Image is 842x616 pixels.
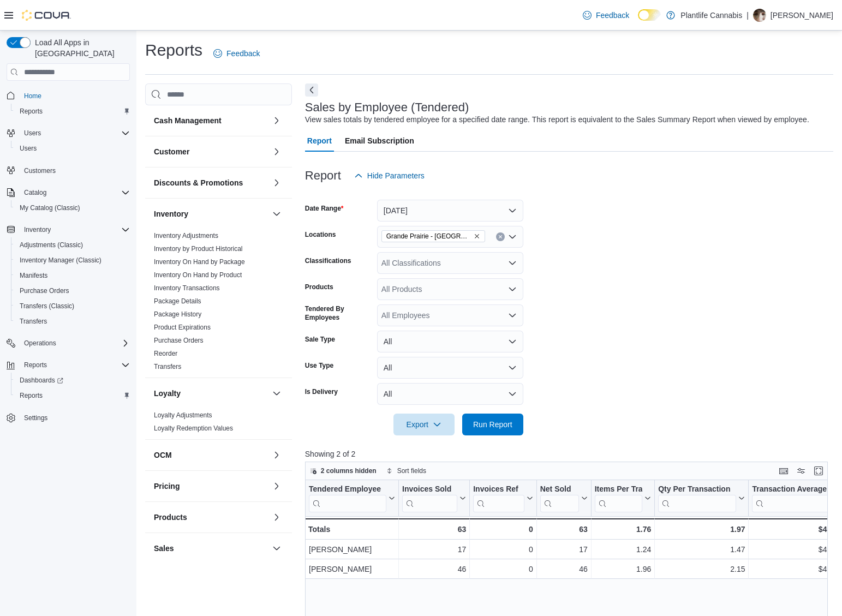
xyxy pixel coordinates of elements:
div: Transaction Average [752,485,833,512]
button: Customer [154,146,268,157]
button: Inventory [154,208,268,219]
p: [PERSON_NAME] [771,9,833,22]
div: Invoices Sold [402,485,457,495]
button: [DATE] [377,200,523,222]
button: Export [393,414,455,435]
div: [PERSON_NAME] [309,563,395,576]
button: OCM [270,448,283,462]
button: Remove Grande Prairie - Cobblestone from selection in this group [474,233,480,240]
div: 17 [402,543,466,557]
h3: OCM [154,450,172,460]
button: Catalog [20,186,51,199]
label: Products [305,283,333,291]
span: My Catalog (Classic) [20,204,80,212]
h3: Cash Management [154,115,222,126]
span: Inventory [24,225,51,234]
div: 0 [473,523,533,536]
span: Transfers (Classic) [15,300,130,313]
button: Invoices Ref [473,485,533,512]
div: View sales totals by tendered employee for a specified date range. This report is equivalent to t... [305,114,809,125]
span: Inventory Manager (Classic) [20,256,101,265]
div: Invoices Sold [402,485,457,512]
span: Inventory Transactions [154,284,220,292]
h3: Products [154,512,187,523]
button: Transfers (Classic) [11,298,134,314]
button: 2 columns hidden [306,464,381,477]
button: Cash Management [154,115,268,126]
button: Cash Management [270,114,283,127]
a: Inventory On Hand by Product [154,271,242,279]
a: End Of Day [154,566,188,574]
button: Adjustments (Classic) [11,237,134,253]
div: $43.04 [752,543,841,557]
span: Inventory Manager (Classic) [15,254,130,267]
button: Sales [270,542,283,555]
button: Reports [2,357,134,373]
span: Transfers [20,317,47,326]
span: 2 columns hidden [321,467,377,475]
span: Operations [20,337,130,350]
div: 1.97 [658,523,745,536]
button: Purchase Orders [11,283,134,298]
span: Users [20,127,130,140]
div: 46 [402,563,466,576]
div: 63 [540,523,587,536]
span: Load All Apps in [GEOGRAPHIC_DATA] [31,37,130,59]
button: Enter fullscreen [812,464,825,477]
button: Loyalty [154,388,268,399]
button: Manifests [11,268,134,283]
button: Invoices Sold [402,485,466,512]
span: Adjustments (Classic) [20,241,83,249]
span: Feedback [596,10,629,21]
button: Inventory [20,223,55,236]
span: Loyalty Adjustments [154,411,212,420]
a: Manifests [15,269,52,282]
button: Qty Per Transaction [658,485,745,512]
div: 63 [402,523,466,536]
div: Invoices Ref [473,485,524,495]
button: Inventory [2,222,134,237]
h3: Customer [154,146,189,157]
h3: Inventory [154,208,188,219]
div: $45.77 [752,523,841,536]
div: 0 [473,543,533,557]
h3: Sales [154,543,174,554]
span: Grande Prairie - Cobblestone [381,230,485,242]
a: Reorder [154,350,177,357]
span: Package Details [154,297,201,306]
a: Transfers (Classic) [15,300,79,313]
span: Email Subscription [345,130,414,152]
div: Inventory [145,229,292,378]
a: Transfers [15,315,51,328]
button: Display options [795,464,808,477]
label: Locations [305,230,336,239]
span: Inventory On Hand by Product [154,271,242,279]
span: Reports [20,107,43,116]
span: Purchase Orders [154,336,204,345]
div: 1.47 [658,543,745,557]
label: Is Delivery [305,387,338,396]
button: Inventory [270,207,283,220]
div: Tendered Employee [309,485,386,495]
a: Purchase Orders [154,337,204,344]
div: Qty Per Transaction [658,485,736,512]
span: End Of Day [154,566,188,575]
span: Manifests [20,271,47,280]
span: Feedback [226,48,260,59]
button: Clear input [496,232,505,241]
a: Users [15,142,41,155]
button: Tendered Employee [309,485,395,512]
button: Discounts & Promotions [154,177,268,188]
a: Product Expirations [154,324,211,331]
span: Reports [15,389,130,402]
a: Reports [15,105,47,118]
span: Manifests [15,269,130,282]
button: Run Report [462,414,523,435]
button: Products [154,512,268,523]
div: 1.96 [595,563,652,576]
span: Purchase Orders [15,284,130,297]
span: Transfers (Classic) [20,302,74,310]
p: Showing 2 of 2 [305,448,833,459]
span: Customers [24,166,56,175]
div: 1.76 [594,523,651,536]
